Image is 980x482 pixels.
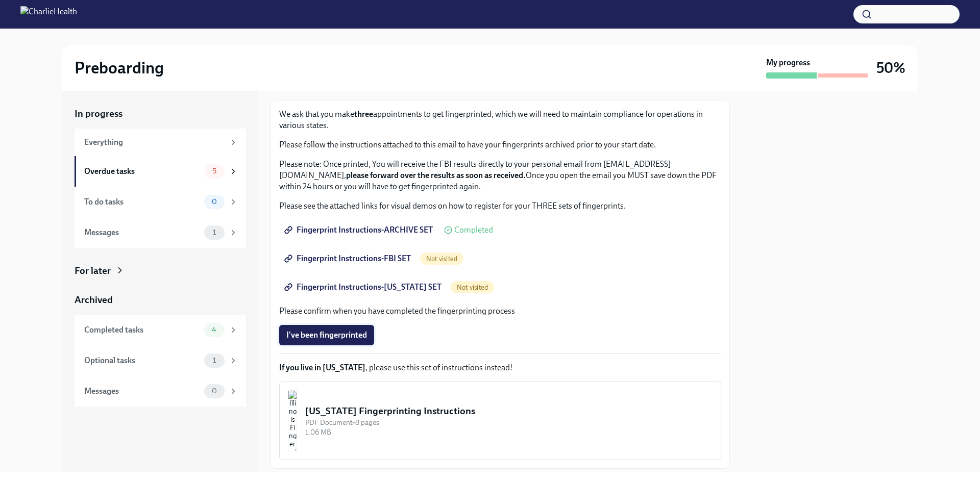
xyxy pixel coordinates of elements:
a: Fingerprint Instructions-[US_STATE] SET [279,277,449,297]
p: Please see the attached links for visual demos on how to register for your THREE sets of fingerpr... [279,200,721,212]
span: 1 [207,357,222,364]
span: 4 [206,326,223,334]
button: I've been fingerprinted [279,325,374,345]
strong: please forward over the results as soon as received. [346,170,526,180]
span: 1 [207,229,222,236]
p: , please use this set of instructions instead! [279,362,721,373]
span: Completed [454,226,493,234]
a: Messages0 [75,376,246,407]
a: Fingerprint Instructions-ARCHIVE SET [279,220,440,240]
img: CharlieHealth [20,6,77,22]
p: We ask that you make appointments to get fingerprinted, which we will need to maintain compliance... [279,109,721,131]
a: To do tasks0 [75,187,246,217]
div: For later [75,264,111,277]
a: Archived [75,293,246,307]
h2: Preboarding [75,58,164,78]
p: Please confirm when you have completed the fingerprinting process [279,306,721,317]
a: In progress [75,107,246,120]
div: PDF Document • 8 pages [305,418,713,427]
a: Overdue tasks5 [75,156,246,187]
div: Everything [84,137,225,148]
span: Not visited [420,255,463,263]
p: Please follow the instructions attached to this email to have your fingerprints archived prior to... [279,139,721,150]
span: Fingerprint Instructions-FBI SET [286,253,411,264]
span: Fingerprint Instructions-[US_STATE] SET [286,282,442,292]
a: Completed tasks4 [75,315,246,345]
strong: My progress [766,57,810,68]
div: 1.06 MB [305,427,713,437]
div: [US_STATE] Fingerprinting Instructions [305,404,713,418]
span: I've been fingerprinted [286,330,367,340]
div: Completed tasks [84,324,200,336]
span: 5 [206,167,223,175]
div: Messages [84,227,200,238]
button: [US_STATE] Fingerprinting InstructionsPDF Document•8 pages1.06 MB [279,382,721,460]
strong: If you live in [US_STATE] [279,363,365,372]
a: Everything [75,129,246,156]
strong: three [354,109,373,119]
div: To do tasks [84,196,200,208]
p: Please note: Once printed, You will receive the FBI results directly to your personal email from ... [279,159,721,192]
h3: 50% [876,59,905,77]
span: 0 [206,198,223,206]
div: Overdue tasks [84,166,200,177]
img: Illinois Fingerprinting Instructions [288,390,297,451]
a: Optional tasks1 [75,345,246,376]
a: For later [75,264,246,277]
div: Messages [84,386,200,397]
a: Fingerprint Instructions-FBI SET [279,248,418,269]
a: Messages1 [75,217,246,248]
span: Not visited [451,284,494,291]
span: 0 [206,387,223,395]
span: Fingerprint Instructions-ARCHIVE SET [286,225,433,235]
div: Optional tasks [84,355,200,366]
